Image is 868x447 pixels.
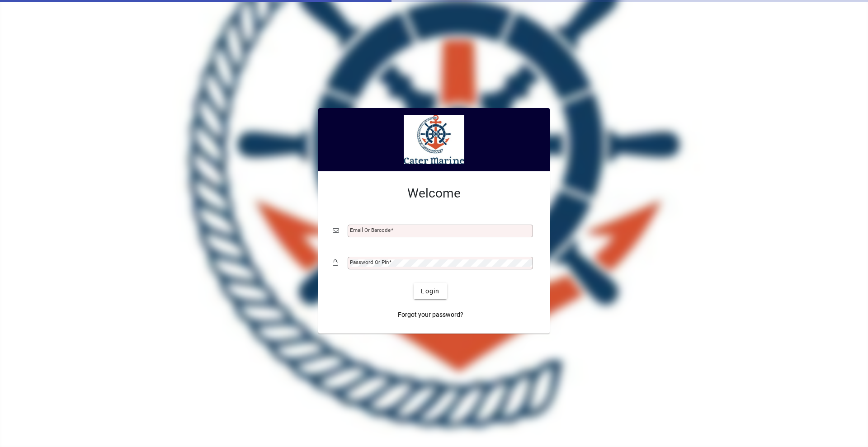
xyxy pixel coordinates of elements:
button: Login [414,283,447,299]
h2: Welcome [333,186,535,201]
span: Login [421,287,439,296]
span: Forgot your password? [398,310,463,320]
mat-label: Email or Barcode [350,227,391,233]
mat-label: Password or Pin [350,259,389,265]
a: Forgot your password? [394,306,467,323]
